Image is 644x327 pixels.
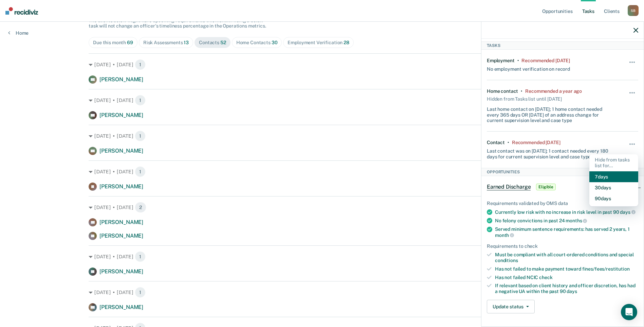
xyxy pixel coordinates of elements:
div: No felony convictions in past 24 [495,218,638,224]
div: [DATE] • [DATE] [89,166,555,177]
span: fines/fees/restitution [582,266,630,272]
div: [DATE] • [DATE] [89,202,555,213]
div: Currently low risk with no increase in risk level in past 90 [495,209,638,215]
span: [PERSON_NAME] [99,219,143,225]
div: Requirements validated by OMS data [487,201,638,206]
div: Due this month [93,40,133,46]
span: [PERSON_NAME] [99,183,143,190]
span: [PERSON_NAME] [99,268,143,275]
span: [PERSON_NAME] [99,233,143,239]
div: Tasks [481,41,644,50]
div: Recommended a year ago [525,88,582,94]
img: Recidiviz [5,7,38,15]
div: Recommended 23 days ago [512,140,560,145]
span: days [620,209,635,215]
div: Recommended 2 years ago [521,58,570,64]
span: 1 [135,131,146,141]
span: Earned Discharge [487,184,531,190]
div: Contacts [199,40,226,46]
span: [PERSON_NAME] [99,148,143,154]
div: Earned DischargeEligible [481,176,644,198]
span: 13 [184,40,189,45]
div: Open Intercom Messenger [621,304,637,320]
span: months [566,218,587,223]
div: Risk Assessments [143,40,189,46]
div: If relevant based on client history and officer discretion, has had a negative UA within the past 90 [495,283,638,294]
div: Last home contact on [DATE]; 1 home contact needed every 365 days OR [DATE] of an address change ... [487,104,613,123]
div: Hidden from Tasks list until [DATE] [487,94,562,104]
div: Must be compliant with all court-ordered conditions and special [495,252,638,263]
div: S B [628,5,639,16]
button: 90 days [589,193,638,204]
span: check [539,275,552,280]
span: 28 [344,40,349,45]
div: Has not failed NCIC [495,275,638,280]
span: conditions [495,258,518,263]
div: No employment verification on record [487,64,570,72]
div: Employment Verification [288,40,349,46]
span: days [567,289,577,294]
div: Contact [487,140,505,145]
div: Served minimum sentence requirements: has served 2 years, 1 [495,226,638,238]
div: Home Contacts [236,40,278,46]
span: 52 [220,40,226,45]
span: 2 [135,202,146,213]
div: • [508,140,509,145]
div: Home contact [487,88,518,94]
button: 7 days [589,171,638,182]
div: Opportunities [481,168,644,176]
div: [DATE] • [DATE] [89,95,555,106]
span: The clients below might have upcoming requirements this month. Hiding a below task will not chang... [89,18,266,29]
span: [PERSON_NAME] [99,76,143,83]
button: Update status [487,300,535,313]
div: Last contact was on [DATE]; 1 contact needed every 180 days for current supervision level and cas... [487,145,613,160]
span: month [495,233,514,238]
button: 30 days [589,182,638,193]
span: Eligible [536,184,555,190]
div: [DATE] • [DATE] [89,287,555,298]
span: 1 [135,251,146,262]
div: Has not failed to make payment toward [495,266,638,272]
div: • [521,88,522,94]
span: [PERSON_NAME] [99,112,143,118]
a: Home [8,30,29,36]
span: 1 [135,287,146,298]
div: Hide from tasks list for... [589,154,638,171]
span: 1 [135,166,146,177]
div: [DATE] • [DATE] [89,131,555,141]
div: Employment [487,58,515,64]
div: [DATE] • [DATE] [89,59,555,70]
div: Requirements to check [487,243,638,249]
span: 1 [135,59,146,70]
span: 30 [272,40,278,45]
div: [DATE] • [DATE] [89,251,555,262]
span: [PERSON_NAME] [99,304,143,310]
span: 1 [135,95,146,106]
span: 69 [127,40,133,45]
div: • [517,58,519,64]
